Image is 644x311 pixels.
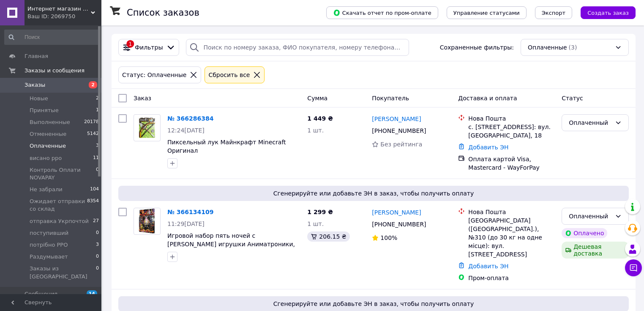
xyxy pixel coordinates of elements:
span: Сгенерируйте или добавьте ЭН в заказ, чтобы получить оплату [122,189,625,198]
span: Оплаченные [30,142,66,150]
span: Управление статусами [453,10,520,16]
span: Статус [562,95,583,102]
button: Управление статусами [447,6,527,19]
span: Сохраненные фильтры: [440,43,514,52]
span: Скачать отчет по пром-оплате [333,9,431,17]
button: Создать заказ [581,6,636,19]
div: Оплата картой Visa, Mastercard - WayForPay [468,155,555,172]
span: 3 [96,241,99,249]
span: 1 шт. [307,127,324,134]
a: Добавить ЭН [468,263,508,270]
span: Доставка и оплата [458,95,517,102]
span: Раздумывает [30,253,68,261]
span: Сгенерируйте или добавьте ЭН в заказ, чтобы получить оплату [122,300,625,308]
span: 1 [96,107,99,114]
span: (3) [569,44,577,51]
div: Дешевая доставка [562,242,629,259]
span: поступивший [30,229,68,237]
span: Выполненные [30,118,70,126]
span: 3 [96,142,99,150]
span: 27 [93,217,99,225]
span: Сообщения [25,290,57,298]
a: Фото товару [134,208,161,235]
span: висано рро [30,154,62,162]
a: № 366286384 [167,115,213,122]
div: Ваш ID: 2069750 [27,13,101,20]
span: 1 299 ₴ [307,209,333,215]
img: Фото товару [137,208,157,234]
span: 11 [93,154,99,162]
span: отправка Укрпочтой [30,217,89,225]
span: 8354 [87,198,99,213]
a: Игровой набор пять ночей с [PERSON_NAME] игрушки Аниматроники, ФНАФ 6шт [167,232,295,256]
img: Фото товару [134,118,160,138]
span: 104 [90,186,99,193]
a: № 366134109 [167,209,213,215]
span: [PHONE_NUMBER] [372,127,426,134]
span: Принятые [30,107,59,114]
a: Фото товару [134,114,161,141]
div: 206.15 ₴ [307,231,349,242]
span: Создать заказ [587,10,629,16]
span: 11:29[DATE] [167,220,205,227]
div: Оплачено [562,228,607,238]
span: Фильтры [135,43,163,52]
div: Статус: Оплаченные [120,70,188,80]
span: 1 449 ₴ [307,115,333,122]
a: [PERSON_NAME] [372,208,421,217]
span: 0 [96,253,99,261]
button: Экспорт [535,6,572,19]
a: [PERSON_NAME] [372,115,421,123]
span: 0 [96,229,99,237]
span: Сумма [307,95,327,102]
div: Оплаченный [569,212,611,221]
input: Поиск по номеру заказа, ФИО покупателя, номеру телефона, Email, номеру накладной [186,39,409,56]
span: 14 [87,290,97,297]
span: Заказ [134,95,151,102]
span: 100% [380,234,397,241]
span: Покупатель [372,95,409,102]
h1: Список заказов [127,8,199,18]
input: Поиск [4,30,100,45]
div: Оплаченный [569,118,611,127]
button: Чат с покупателем [625,259,642,276]
a: Пиксельный лук Майнкрафт Minecraft Оригинал [167,139,286,154]
span: 20178 [84,118,99,126]
span: Новые [30,95,48,102]
span: Интернет магазин мягких игрушек и подарков " Мишка Бублик" [27,5,91,13]
span: 0 [96,166,99,182]
a: Создать заказ [572,9,636,16]
span: 5142 [87,130,99,138]
span: 12:24[DATE] [167,127,205,134]
span: Ожидает отправки со склад [30,198,87,213]
span: Отмененные [30,130,66,138]
span: Не забрали [30,186,63,193]
div: Сбросить все [207,70,251,80]
div: Нова Пошта [468,114,555,123]
div: [GEOGRAPHIC_DATA] ([GEOGRAPHIC_DATA].), №310 (до 30 кг на одне місце): вул. [STREET_ADDRESS] [468,216,555,259]
span: Оплаченные [528,43,567,52]
span: 1 шт. [307,220,324,227]
span: Контроль Оплати NOVAPAY [30,166,96,182]
span: 2 [89,81,97,88]
span: Заказы из [GEOGRAPHIC_DATA] [30,265,96,280]
span: Главная [25,52,48,60]
div: Нова Пошта [468,208,555,216]
div: с. [STREET_ADDRESS]: вул. [GEOGRAPHIC_DATA], 18 [468,123,555,140]
span: Экспорт [542,10,565,16]
span: потрібно РРО [30,241,68,249]
button: Скачать отчет по пром-оплате [326,6,438,19]
span: 2 [96,95,99,102]
span: 0 [96,265,99,280]
a: Добавить ЭН [468,144,508,151]
div: Пром-оплата [468,274,555,282]
span: Без рейтинга [380,141,422,148]
span: [PHONE_NUMBER] [372,221,426,228]
span: Заказы и сообщения [25,67,85,74]
span: Заказы [25,81,45,89]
